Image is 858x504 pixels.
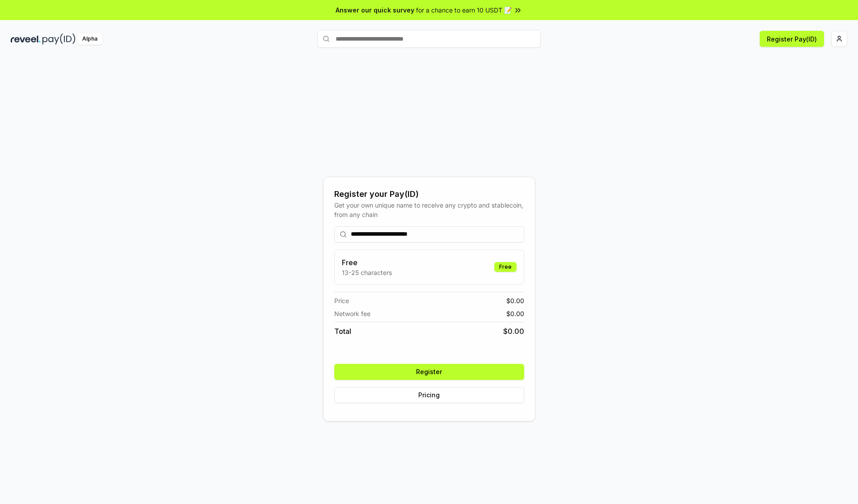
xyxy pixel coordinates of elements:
[416,5,512,15] span: for a chance to earn 10 USDT 📝
[506,296,524,305] span: $ 0.00
[334,200,524,219] div: Get your own unique name to receive any crypto and stablecoin, from any chain
[334,326,351,337] span: Total
[334,309,370,318] span: Network fee
[506,309,524,318] span: $ 0.00
[336,5,414,15] span: Answer our quick survey
[42,33,76,45] img: pay_id
[11,33,41,45] img: reveel_dark
[334,364,524,380] button: Register
[334,188,524,200] div: Register your Pay(ID)
[77,33,102,45] div: Alpha
[760,31,824,47] button: Register Pay(ID)
[342,268,392,277] p: 13-25 characters
[503,326,524,337] span: $ 0.00
[334,296,349,305] span: Price
[334,387,524,403] button: Pricing
[494,262,517,272] div: Free
[342,257,392,268] h3: Free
